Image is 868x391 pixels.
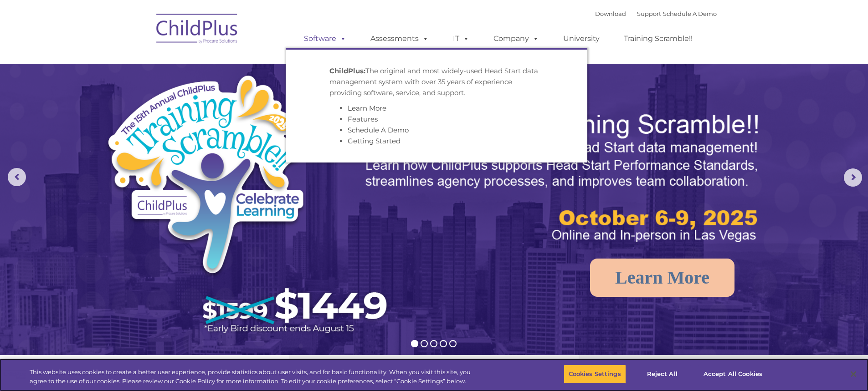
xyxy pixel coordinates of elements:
[590,259,734,297] a: Learn More
[615,30,702,48] a: Training Scramble!!
[329,66,365,75] strong: ChildPlus:
[348,137,401,145] a: Getting Started
[127,97,165,104] span: Phone number
[348,126,409,134] a: Schedule A Demo
[554,30,609,48] a: University
[444,30,478,48] a: IT
[595,10,717,17] font: |
[663,10,717,17] a: Schedule A Demo
[348,104,386,112] a: Learn More
[699,365,767,384] button: Accept All Cookies
[127,60,154,67] span: Last name
[30,368,478,386] div: This website uses cookies to create a better user experience, provide statistics about user visit...
[361,30,438,48] a: Assessments
[595,10,626,17] a: Download
[295,30,355,48] a: Software
[843,364,863,384] button: Close
[564,365,626,384] button: Cookies Settings
[152,7,243,53] img: ChildPlus by Procare Solutions
[348,115,378,123] a: Features
[484,30,548,48] a: Company
[637,10,661,17] a: Support
[634,365,691,384] button: Reject All
[329,66,544,98] p: The original and most widely-used Head Start data management system with over 35 years of experie...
